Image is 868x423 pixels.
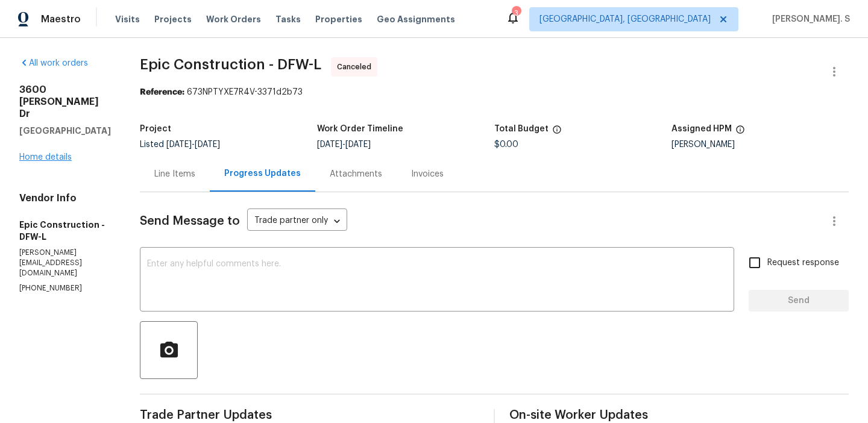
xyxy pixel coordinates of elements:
p: [PHONE_NUMBER] [19,283,111,293]
span: Canceled [337,61,376,73]
span: Properties [315,13,362,25]
b: Reference: [140,88,184,96]
span: [PERSON_NAME]. S [767,13,850,25]
span: Listed [140,140,220,149]
div: 3 [512,7,520,19]
div: Progress Updates [224,168,301,180]
span: Tasks [275,15,301,23]
span: The total cost of line items that have been proposed by Opendoor. This sum includes line items th... [552,125,562,140]
span: [DATE] [317,140,342,149]
div: Line Items [154,168,195,180]
span: Epic Construction - DFW-L [140,57,321,72]
div: 673NPTYXE7R4V-3371d2b73 [140,86,849,98]
span: [DATE] [345,140,371,149]
h5: Total Budget [494,125,549,133]
span: Projects [154,13,192,25]
p: [PERSON_NAME][EMAIL_ADDRESS][DOMAIN_NAME] [19,248,111,278]
span: The hpm assigned to this work order. [735,125,745,140]
span: [DATE] [195,140,220,149]
div: [PERSON_NAME] [671,140,849,149]
span: - [166,140,220,149]
h5: Project [140,125,171,133]
span: Geo Assignments [377,13,455,25]
div: Invoices [411,168,444,180]
h4: Vendor Info [19,192,111,204]
div: Trade partner only [247,211,347,231]
span: [GEOGRAPHIC_DATA], [GEOGRAPHIC_DATA] [539,13,711,25]
h5: [GEOGRAPHIC_DATA] [19,125,111,137]
span: Request response [767,257,839,269]
h5: Epic Construction - DFW-L [19,219,111,243]
div: Attachments [330,168,382,180]
span: Work Orders [206,13,261,25]
span: $0.00 [494,140,518,149]
span: Maestro [41,13,81,25]
h2: 3600 [PERSON_NAME] Dr [19,84,111,120]
span: - [317,140,371,149]
h5: Assigned HPM [671,125,732,133]
span: Trade Partner Updates [140,409,479,421]
a: Home details [19,153,72,161]
span: Send Message to [140,215,240,227]
span: Visits [115,13,140,25]
a: All work orders [19,59,88,67]
span: [DATE] [166,140,192,149]
span: On-site Worker Updates [509,409,849,421]
h5: Work Order Timeline [317,125,403,133]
